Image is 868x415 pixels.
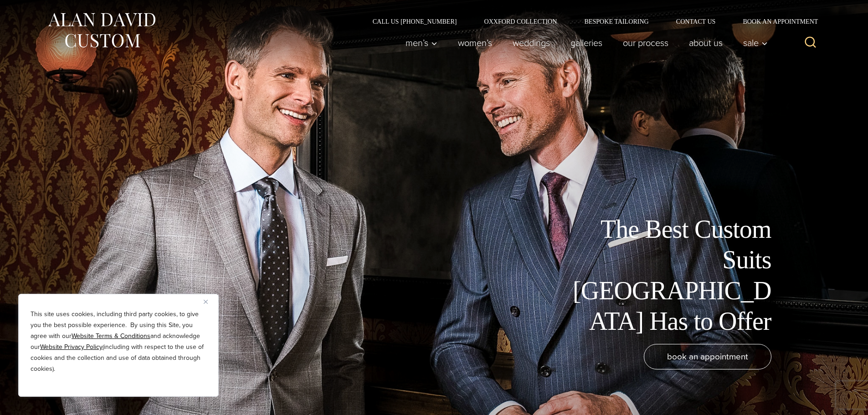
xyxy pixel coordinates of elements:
a: Oxxford Collection [470,18,570,25]
a: weddings [502,34,560,52]
a: Website Terms & Conditions [72,331,150,341]
a: Galleries [560,34,612,52]
img: Close [204,300,208,304]
h1: The Best Custom Suits [GEOGRAPHIC_DATA] Has to Offer [566,214,771,337]
a: Our Process [612,34,678,52]
p: This site uses cookies, including third party cookies, to give you the best possible experience. ... [31,309,206,374]
a: book an appointment [644,344,771,369]
button: View Search Form [800,32,822,54]
button: Close [204,296,215,307]
a: About Us [678,34,733,52]
a: Bespoke Tailoring [570,18,662,25]
span: Men’s [406,38,437,47]
a: Website Privacy Policy [40,342,103,352]
a: Book an Appointment [729,18,821,25]
nav: Primary Navigation [395,34,772,52]
a: Contact Us [663,18,729,25]
a: Women’s [447,34,502,52]
a: Call Us [PHONE_NUMBER] [359,18,471,25]
nav: Secondary Navigation [359,18,822,25]
img: Alan David Custom [47,10,156,51]
span: book an appointment [667,350,748,363]
span: Sale [743,38,768,47]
